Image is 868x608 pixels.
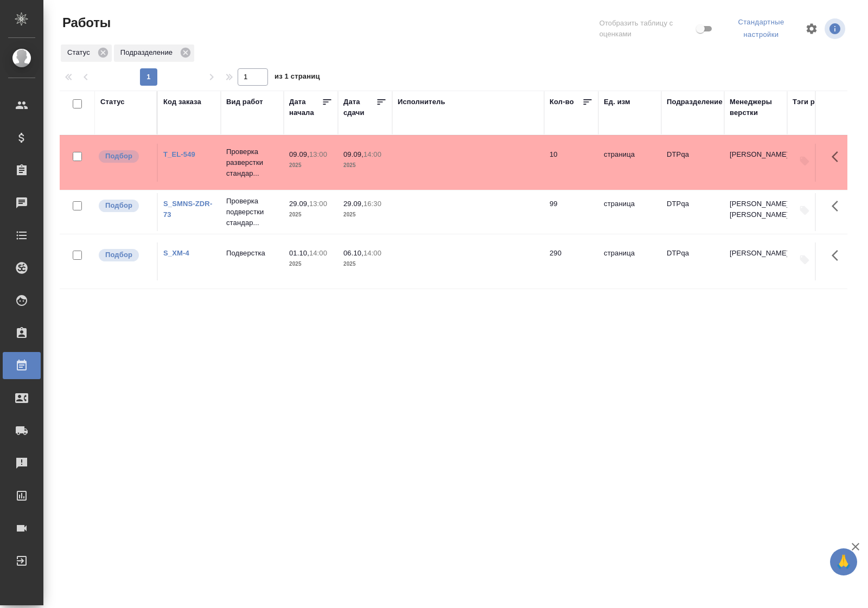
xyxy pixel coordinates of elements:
[604,97,630,107] div: Ед. изм
[544,144,598,182] td: 10
[793,97,837,107] div: Тэги работы
[105,151,132,162] p: Подбор
[793,248,816,272] button: Добавить тэги
[309,150,327,158] p: 13:00
[730,248,782,259] p: [PERSON_NAME]
[830,548,857,575] button: 🙏
[60,14,111,31] span: Работы
[343,160,387,171] p: 2025
[544,242,598,280] td: 290
[163,200,212,219] a: S_SMNS-ZDR-73
[226,97,263,107] div: Вид работ
[98,199,151,213] div: Можно подбирать исполнителей
[661,144,724,182] td: DTPqa
[226,146,278,179] p: Проверка разверстки стандар...
[289,150,309,158] p: 09.09,
[793,149,816,173] button: Добавить тэги
[398,97,445,107] div: Исполнитель
[61,44,112,62] div: Статус
[343,97,376,118] div: Дата сдачи
[363,249,381,257] p: 14:00
[163,97,201,107] div: Код заказа
[120,47,176,58] p: Подразделение
[343,249,363,257] p: 06.10,
[343,150,363,158] p: 09.09,
[163,150,195,158] a: T_EL-549
[226,248,278,259] p: Подверстка
[793,199,816,222] button: Добавить тэги
[67,47,94,58] p: Статус
[363,150,381,158] p: 14:00
[289,97,322,118] div: Дата начала
[309,249,327,257] p: 14:00
[226,196,278,228] p: Проверка подверстки стандар...
[730,97,782,118] div: Менеджеры верстки
[98,248,151,263] div: Можно подбирать исполнителей
[598,242,661,280] td: страница
[289,249,309,257] p: 01.10,
[598,193,661,231] td: страница
[289,200,309,208] p: 29.09,
[100,97,125,107] div: Статус
[544,193,598,231] td: 99
[363,200,381,208] p: 16:30
[825,242,851,268] button: Здесь прячутся важные кнопки
[163,249,189,257] a: S_XM-4
[98,149,151,164] div: Можно подбирать исполнителей
[825,193,851,219] button: Здесь прячутся важные кнопки
[343,259,387,270] p: 2025
[275,70,320,86] span: из 1 страниц
[105,249,132,260] p: Подбор
[343,209,387,220] p: 2025
[550,97,574,107] div: Кол-во
[105,200,132,211] p: Подбор
[661,193,724,231] td: DTPqa
[834,551,853,573] span: 🙏
[289,259,333,270] p: 2025
[825,144,851,170] button: Здесь прячутся важные кнопки
[114,44,194,62] div: Подразделение
[825,18,847,39] span: Посмотреть информацию
[661,242,724,280] td: DTPqa
[599,18,694,40] span: Отобразить таблицу с оценками
[309,200,327,208] p: 13:00
[724,14,799,43] div: split button
[289,160,333,171] p: 2025
[799,16,825,42] span: Настроить таблицу
[343,200,363,208] p: 29.09,
[730,149,782,160] p: [PERSON_NAME]
[598,144,661,182] td: страница
[289,209,333,220] p: 2025
[667,97,723,107] div: Подразделение
[730,199,782,220] p: [PERSON_NAME], [PERSON_NAME]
